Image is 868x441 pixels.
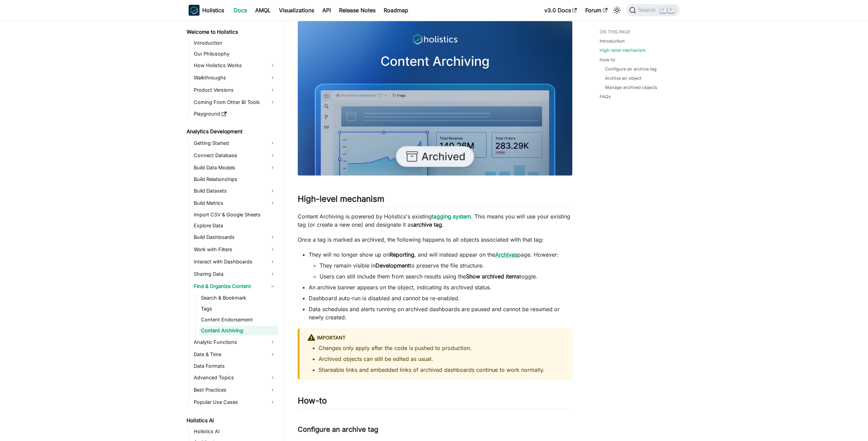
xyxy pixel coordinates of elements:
a: Search & Bookmark [199,293,278,303]
div: important [308,334,564,343]
a: Introduction [192,38,278,48]
a: Content Archiving [199,326,278,335]
a: Tags [199,304,278,314]
a: tagging system [432,213,471,220]
a: Data Formats [192,361,278,371]
a: Holistics AI [192,427,278,436]
p: Content Archiving is powered by Holistics's existing . This means you will use your existing tag ... [298,212,572,229]
h2: How-to [298,396,572,409]
a: Explore Data [192,221,278,230]
a: Playground [192,109,278,119]
a: AMQL [251,5,275,16]
li: An archive banner appears on the object, indicating its archived status. [309,283,572,291]
p: Once a tag is marked as archived, the following happens to all objects associated with that tag: [298,235,572,244]
a: Interact with Dashboards [192,256,278,267]
a: Advanced Topics [192,372,278,383]
li: Shareable links and embedded links of archived dashboards continue to work normally. [319,366,564,374]
a: Archives [495,251,517,258]
img: Holistics [189,5,200,16]
li: Users can still include them from search results using the toggle. [320,272,572,280]
a: Analytics Development [185,127,278,136]
button: Switch between dark and light mode (currently light mode) [612,5,622,16]
a: Our Philosophy [192,49,278,59]
a: Build Datasets [192,185,278,196]
a: Build Dashboards [192,232,278,243]
li: Data schedules and alerts running on archived dashboards are paused and cannot be resumed or newl... [309,305,572,321]
b: Holistics [202,6,224,14]
a: Holistics AI [185,416,278,425]
strong: Show archived items [466,273,519,280]
a: Find & Organize Content [192,281,278,292]
a: Product Versions [192,85,278,95]
a: Coming From Other BI Tools [192,97,278,108]
a: Sharing Data [192,269,278,279]
a: Getting Started [192,138,278,149]
a: How Holistics Works [192,60,278,71]
a: Content Endorsement [199,315,278,324]
a: API [318,5,335,16]
a: Date & Time [192,349,278,360]
li: They remain visible in to preserve the file structure. [320,261,572,270]
kbd: K [668,7,675,13]
li: Archived objects can still be edited as usual. [319,355,564,363]
a: Configure an archive tag [605,66,657,72]
a: Best Practices [192,384,278,395]
a: Introduction [600,38,625,44]
a: Import CSV & Google Sheets [192,210,278,219]
a: v3.0 Docs [540,5,581,16]
a: Analytic Functions [192,337,278,348]
a: Release Notes [335,5,380,16]
a: Build Metrics [192,198,278,209]
a: Archive an object [605,75,641,81]
a: Roadmap [380,5,412,16]
kbd: ⌘ [660,7,666,13]
a: Build Relationships [192,174,278,184]
h3: Configure an archive tag [298,425,572,434]
a: FAQs [600,93,611,100]
li: Changes only apply after the code is pushed to production. [319,344,564,352]
img: Archive feature thumbnail [298,21,572,176]
a: How-to [600,57,615,63]
strong: archive tag [413,221,442,228]
span: Search [636,7,660,13]
a: Welcome to Holistics [185,27,278,37]
li: They will no longer show up on , and will instead appear on the page. However: [309,250,572,280]
nav: Docs sidebar [182,20,284,441]
a: Work with Filters [192,244,278,255]
h2: High-level mechanism [298,194,572,207]
a: Popular Use Cases [192,397,278,408]
a: HolisticsHolistics [189,5,224,16]
li: Dashboard auto-run is disabled and cannot be re-enabled. [309,294,572,302]
a: Build Data Models [192,162,278,173]
strong: Development [376,262,410,269]
button: Search (Command+K) [627,4,679,16]
a: Walkthroughs [192,72,278,83]
strong: Reporting [389,251,414,258]
a: Visualizations [275,5,318,16]
a: High-level mechanism [600,47,646,54]
a: Docs [230,5,251,16]
a: Manage archived objects [605,84,657,91]
a: Forum [581,5,612,16]
a: Connect Database [192,150,278,161]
